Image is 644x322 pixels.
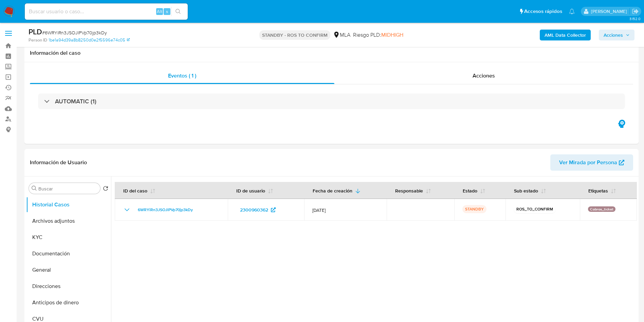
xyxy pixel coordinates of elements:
[171,7,185,16] button: search-icon
[55,98,96,105] h3: AUTOMATIC (1)
[591,8,629,15] p: yesica.facco@mercadolibre.com
[259,30,330,40] p: STANDBY - ROS TO CONFIRM
[333,31,350,39] div: MLA
[604,30,623,40] span: Acciones
[26,262,111,278] button: General
[38,186,97,192] input: Buscar
[29,26,42,37] b: PLD
[30,50,633,56] h1: Información del caso
[168,72,196,80] span: Eventos ( 1 )
[26,197,111,213] button: Historial Casos
[632,8,639,15] a: Salir
[353,31,403,39] span: Riesgo PLD:
[42,29,107,36] span: # 6WRYiRn3JSOJlPVp70jp3kDy
[540,30,591,40] button: AML Data Collector
[38,94,625,109] div: AUTOMATIC (1)
[569,9,575,14] a: Notificaciones
[103,186,108,193] button: Volver al orden por defecto
[599,30,634,40] button: Acciones
[25,7,188,16] input: Buscar usuario o caso...
[26,229,111,245] button: KYC
[26,278,111,294] button: Direcciones
[49,37,130,43] a: 1be1a94d39a8b8250d0e2f5596e74c05
[473,72,495,80] span: Acciones
[32,186,37,191] button: Buscar
[26,294,111,311] button: Anticipos de dinero
[29,37,47,43] b: Person ID
[166,8,168,15] span: s
[550,154,633,171] button: Ver Mirada por Persona
[381,31,403,39] span: MIDHIGH
[545,30,586,40] b: AML Data Collector
[157,8,162,15] span: Alt
[26,245,111,262] button: Documentación
[524,8,562,15] span: Accesos rápidos
[30,159,87,166] h1: Información de Usuario
[559,154,617,171] span: Ver Mirada por Persona
[26,213,111,229] button: Archivos adjuntos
